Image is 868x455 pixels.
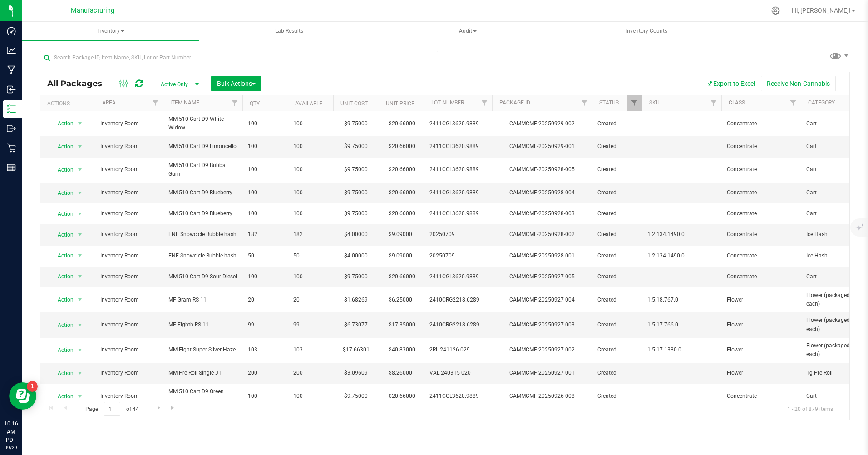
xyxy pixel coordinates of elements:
span: select [74,249,86,262]
span: 20 [293,296,328,304]
inline-svg: Retail [7,143,16,153]
span: 2410CRG2218.6289 [429,321,487,329]
span: 20250709 [429,252,487,260]
a: Category [808,99,835,106]
td: $9.75000 [333,136,379,157]
span: $17.35000 [384,318,420,331]
span: 100 [248,209,282,218]
span: $40.83000 [384,343,420,356]
inline-svg: Manufacturing [7,65,16,74]
span: select [74,344,86,356]
span: 20250709 [429,230,487,239]
span: Inventory Room [100,142,158,151]
span: 1 - 20 of 879 items [780,402,840,415]
span: Inventory Room [100,296,158,304]
p: 09/29 [4,444,18,451]
button: Receive Non-Cannabis [761,76,836,91]
td: $6.73077 [333,312,379,337]
span: $9.09000 [384,228,417,241]
span: select [74,390,86,403]
td: $4.00000 [333,246,379,267]
div: CAMMCMF-20250927-005 [491,272,593,281]
iframe: Resource center [9,382,36,410]
td: $9.75000 [333,183,379,203]
span: Concentrate [727,142,795,151]
span: $20.66000 [384,207,420,220]
a: Inventory Counts [557,22,735,41]
span: 100 [293,272,328,281]
span: Concentrate [727,252,795,260]
span: Action [49,367,74,380]
a: Filter [577,95,592,111]
inline-svg: Analytics [7,46,16,55]
a: Class [729,99,745,106]
span: select [74,367,86,380]
span: Action [49,228,74,241]
td: $3.09609 [333,363,379,384]
a: Filter [627,95,642,111]
span: 2411CGL3620.9889 [429,165,487,174]
span: Action [49,163,74,176]
td: $9.75000 [333,111,379,136]
a: Item Name [170,99,199,106]
span: 100 [248,272,282,281]
span: Inventory Room [100,346,158,354]
span: MM Pre-Roll Single J1 [168,369,237,377]
span: Created [597,119,636,128]
inline-svg: Reports [7,163,16,172]
a: Unit Price [386,100,414,107]
span: 20 [248,296,282,304]
span: 99 [248,321,282,329]
span: MM 510 Cart D9 White Widow [168,115,237,132]
span: Created [597,165,636,174]
span: $8.26000 [384,366,417,380]
span: MF Gram RS-11 [168,296,237,304]
span: 103 [248,346,282,354]
span: Inventory Room [100,209,158,218]
span: 200 [248,369,282,377]
span: 200 [293,369,328,377]
td: $9.75000 [333,203,379,224]
a: Filter [477,95,492,111]
span: Action [49,117,74,130]
span: 99 [293,321,328,329]
span: Created [597,392,636,401]
span: MM 510 Cart D9 Blueberry [168,188,237,197]
a: Inventory [22,22,199,41]
span: Created [597,321,636,329]
span: Action [49,140,74,153]
span: Created [597,252,636,260]
span: Inventory Room [100,272,158,281]
div: Actions [47,100,91,107]
div: CAMMCMF-20250928-002 [491,230,593,239]
td: $9.75000 [333,158,379,183]
a: Go to the last page [167,402,180,414]
span: MM 510 Cart D9 Sour Diesel [168,272,237,281]
span: Lab Results [263,27,316,35]
span: 50 [248,252,282,260]
span: Inventory Room [100,369,158,377]
span: 1.2.134.1490.0 [647,252,716,260]
a: Status [599,99,619,106]
span: Created [597,346,636,354]
span: $20.66000 [384,270,420,283]
div: CAMMCMF-20250926-008 [491,392,593,401]
span: 100 [248,119,282,128]
span: 1.5.17.766.0 [647,321,716,329]
span: 100 [293,188,328,197]
span: VAL-240315-020 [429,369,487,377]
span: ENF Snowcicle Bubble hash [168,230,237,239]
span: Concentrate [727,165,795,174]
span: Inventory Room [100,230,158,239]
span: Concentrate [727,392,795,401]
span: 100 [248,392,282,401]
span: 100 [248,142,282,151]
span: select [74,293,86,306]
span: Action [49,208,74,220]
div: CAMMCMF-20250927-002 [491,346,593,354]
span: 50 [293,252,328,260]
span: Action [49,344,74,356]
span: Inventory Room [100,321,158,329]
span: Action [49,187,74,199]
